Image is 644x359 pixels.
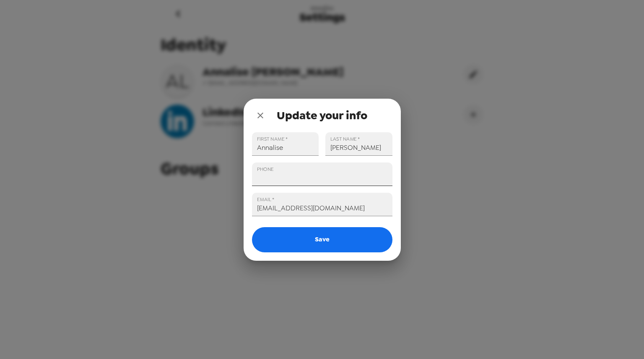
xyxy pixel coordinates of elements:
[257,165,274,173] label: PHONE
[277,108,367,123] span: Update your info
[257,135,288,142] label: FIRST NAME
[252,227,392,252] button: Save
[252,107,269,124] button: close
[257,196,274,203] label: EMAIL
[330,135,360,142] label: LAST NAME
